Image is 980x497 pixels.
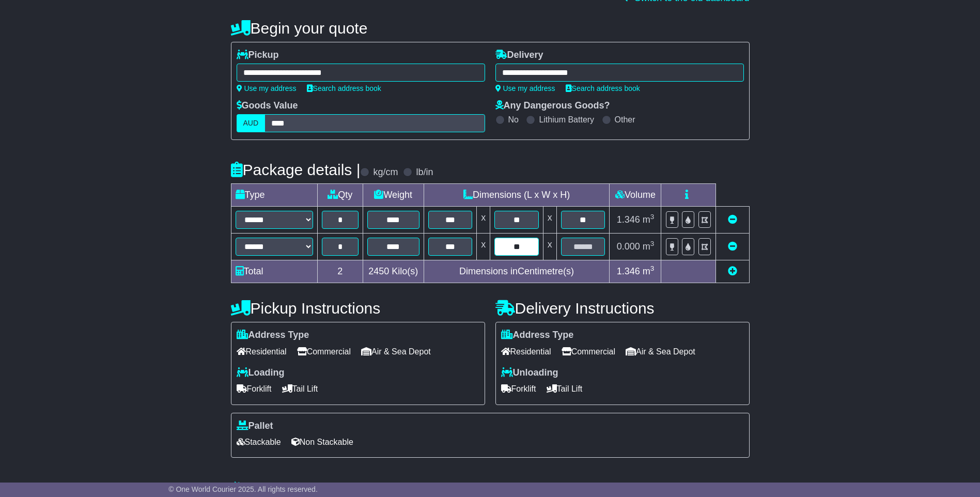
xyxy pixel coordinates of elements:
[237,434,281,450] span: Stackable
[168,485,318,493] span: © One World Courier 2025. All rights reserved.
[237,100,298,112] label: Goods Value
[617,266,640,276] span: 1.346
[728,266,737,276] a: Add new item
[566,84,640,92] a: Search address book
[317,184,363,207] td: Qty
[539,115,594,125] label: Lithium Battery
[237,421,273,432] label: Pallet
[610,184,661,207] td: Volume
[495,300,750,317] h4: Delivery Instructions
[728,214,737,225] a: Remove this item
[626,344,695,360] span: Air & Sea Depot
[547,381,583,397] span: Tail Lift
[416,167,433,178] label: lb/in
[508,115,519,125] label: No
[543,234,556,260] td: x
[237,344,287,360] span: Residential
[643,241,655,252] span: m
[501,381,536,397] span: Forklift
[237,114,266,132] label: AUD
[231,184,317,207] td: Type
[495,84,555,92] a: Use my address
[237,84,297,92] a: Use my address
[617,241,640,252] span: 0.000
[282,381,318,397] span: Tail Lift
[543,207,556,234] td: x
[363,260,424,283] td: Kilo(s)
[237,50,279,61] label: Pickup
[643,214,655,225] span: m
[495,100,610,112] label: Any Dangerous Goods?
[291,434,353,450] span: Non Stackable
[501,344,551,360] span: Residential
[650,213,655,221] sup: 3
[231,300,485,317] h4: Pickup Instructions
[643,266,655,276] span: m
[477,207,490,234] td: x
[307,84,381,92] a: Search address book
[501,330,574,341] label: Address Type
[231,20,750,37] h4: Begin your quote
[615,115,635,125] label: Other
[562,344,615,360] span: Commercial
[363,184,424,207] td: Weight
[728,241,737,252] a: Remove this item
[231,161,361,178] h4: Package details |
[477,234,490,260] td: x
[231,260,317,283] td: Total
[237,330,309,341] label: Address Type
[361,344,431,360] span: Air & Sea Depot
[237,381,272,397] span: Forklift
[368,266,389,276] span: 2450
[501,367,558,379] label: Unloading
[424,260,610,283] td: Dimensions in Centimetre(s)
[650,240,655,247] sup: 3
[495,50,543,61] label: Delivery
[373,167,398,178] label: kg/cm
[297,344,351,360] span: Commercial
[617,214,640,225] span: 1.346
[317,260,363,283] td: 2
[650,265,655,272] sup: 3
[237,367,285,379] label: Loading
[424,184,610,207] td: Dimensions (L x W x H)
